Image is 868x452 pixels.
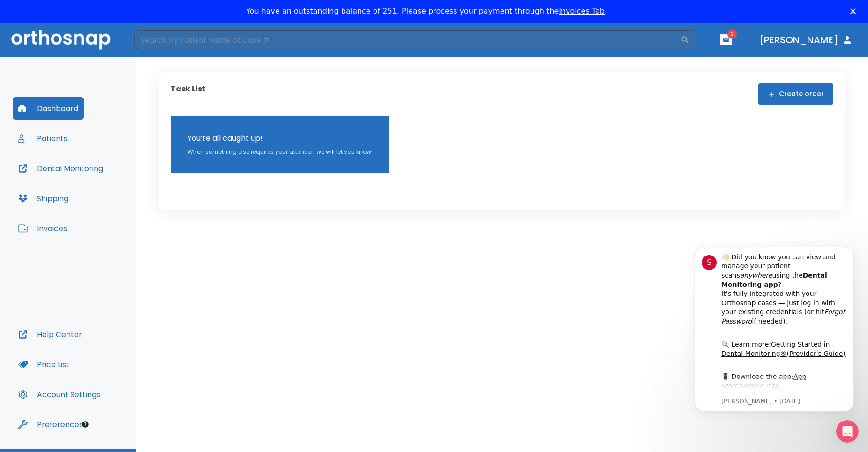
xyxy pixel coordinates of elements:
div: Close [850,8,860,14]
button: Invoices [13,217,73,240]
span: 2 [727,30,737,39]
p: Task List [171,83,206,105]
button: [PERSON_NAME] [756,31,857,48]
button: Preferences [13,413,89,436]
button: Dental Monitoring [13,157,109,180]
p: You’re all caught up! [187,133,373,144]
iframe: Intercom live chat [836,420,859,443]
button: Account Settings [13,383,106,406]
button: Create order [758,83,833,105]
button: Help Center [13,323,88,346]
button: Dashboard [13,97,84,120]
iframe: Intercom notifications message [681,235,868,447]
div: Tooltip anchor [81,420,90,429]
a: Invoices Tab [559,7,605,15]
input: Search by Patient Name or Case # [134,30,681,49]
button: Price List [13,353,75,376]
button: Shipping [13,187,74,210]
p: When something else requires your attention we will let you know! [187,148,373,156]
img: Orthosnap [11,30,111,49]
button: Patients [13,127,73,150]
div: You have an outstanding balance of 251. Please process your payment through the . [246,7,607,16]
